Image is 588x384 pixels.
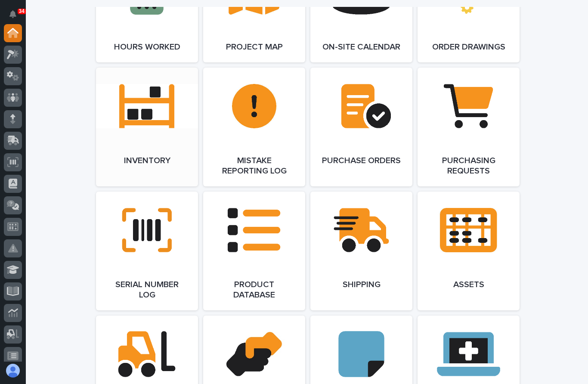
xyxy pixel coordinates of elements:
a: Shipping [310,192,412,310]
a: Mistake Reporting Log [203,68,305,186]
div: Notifications34 [11,10,22,24]
a: Product Database [203,192,305,310]
a: Assets [418,192,520,310]
a: Serial Number Log [96,192,198,310]
p: 34 [19,8,25,14]
button: users-avatar [4,362,22,380]
a: Purchasing Requests [418,68,520,186]
a: Purchase Orders [310,68,412,186]
button: Notifications [4,5,22,23]
a: Inventory [96,68,198,186]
